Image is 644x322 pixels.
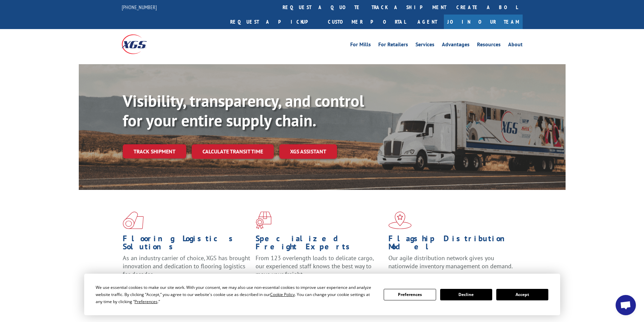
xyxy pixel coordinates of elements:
[350,42,371,49] a: For Mills
[477,42,501,49] a: Resources
[496,289,548,300] button: Accept
[96,284,376,305] div: We use essential cookies to make our site work. With your consent, we may also use non-essential ...
[442,42,470,49] a: Advantages
[384,289,436,300] button: Preferences
[122,4,157,10] a: [PHONE_NUMBER]
[616,295,636,315] a: Open chat
[192,144,274,159] a: Calculate transit time
[270,292,295,297] span: Cookie Policy
[279,144,337,159] a: XGS ASSISTANT
[135,299,158,304] span: Preferences
[378,42,408,49] a: For Retailers
[225,15,323,29] a: Request a pickup
[388,254,513,270] span: Our agile distribution network gives you nationwide inventory management on demand.
[123,254,250,278] span: As an industry carrier of choice, XGS has brought innovation and dedication to flooring logistics...
[84,274,560,315] div: Cookie Consent Prompt
[323,15,411,29] a: Customer Portal
[123,212,144,229] img: xgs-icon-total-supply-chain-intelligence-red
[256,212,271,229] img: xgs-icon-focused-on-flooring-red
[256,234,383,254] h1: Specialized Freight Experts
[123,144,186,158] a: Track shipment
[411,15,444,29] a: Agent
[415,42,434,49] a: Services
[508,42,523,49] a: About
[444,15,523,29] a: Join Our Team
[256,254,383,284] p: From 123 overlength loads to delicate cargo, our experienced staff knows the best way to move you...
[388,234,516,254] h1: Flagship Distribution Model
[440,289,492,300] button: Decline
[123,234,251,254] h1: Flooring Logistics Solutions
[123,90,364,131] b: Visibility, transparency, and control for your entire supply chain.
[388,212,412,229] img: xgs-icon-flagship-distribution-model-red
